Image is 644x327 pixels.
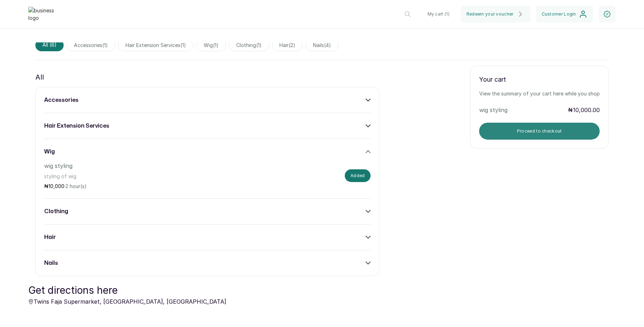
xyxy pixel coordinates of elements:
[65,183,87,189] span: 2 hour(s)
[422,6,455,23] button: My cart (1)
[48,183,64,189] span: 10,000
[272,39,303,51] span: hair(2)
[44,173,273,180] p: styling of wig
[479,123,600,140] button: Proceed to checkout
[229,39,269,51] span: clothing(1)
[118,39,193,51] span: hair extension services(1)
[536,6,593,23] button: Customer Login
[345,169,371,182] button: Added
[44,147,55,156] h3: wig
[568,106,600,114] p: ₦10,000.00
[44,122,109,130] h3: hair extension services
[479,90,600,97] p: View the summary of your cart here while you shop
[66,39,115,51] span: accessories(1)
[44,183,273,190] p: ₦ ·
[196,39,226,51] span: wig(1)
[479,75,600,84] p: Your cart
[28,283,226,297] p: Get directions here
[542,11,576,17] span: Customer Login
[466,11,514,17] span: Redeem your voucher
[35,71,44,83] p: All
[44,96,79,104] h3: accessories
[44,259,58,267] h3: nails
[35,39,64,51] span: All (6)
[28,7,57,22] img: business logo
[44,207,68,216] h3: clothing
[44,162,273,170] p: wig styling
[479,106,564,114] p: wig styling
[44,233,56,241] h3: hair
[28,297,226,306] p: Twins Faja Supermarket, [GEOGRAPHIC_DATA], [GEOGRAPHIC_DATA]
[461,6,530,23] button: Redeem your voucher
[306,39,338,51] span: nails(4)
